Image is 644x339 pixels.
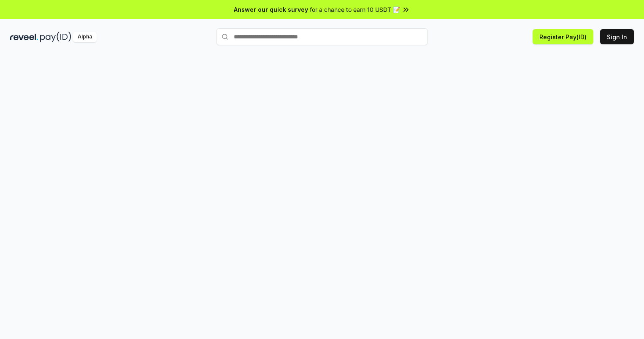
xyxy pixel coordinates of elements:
[10,32,38,42] img: reveel_dark
[310,5,400,14] span: for a chance to earn 10 USDT 📝
[73,32,97,42] div: Alpha
[40,32,71,42] img: pay_id
[600,29,634,44] button: Sign In
[234,5,308,14] span: Answer our quick survey
[533,29,593,44] button: Register Pay(ID)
